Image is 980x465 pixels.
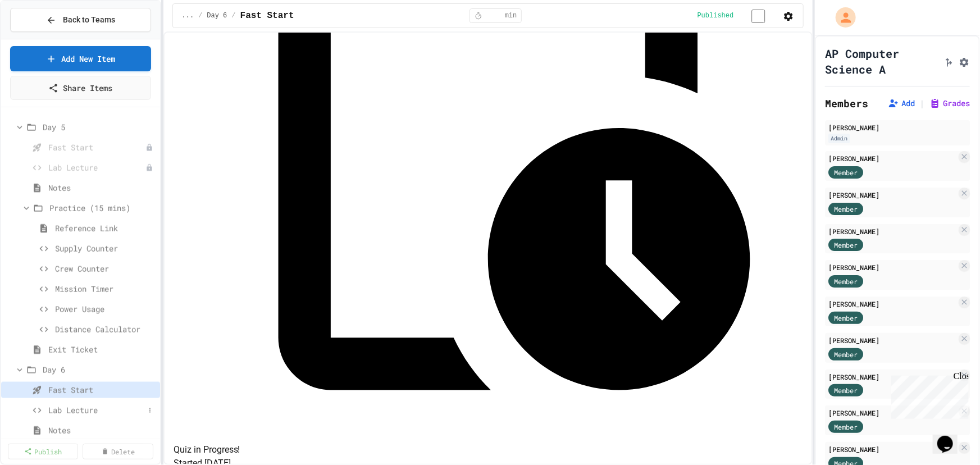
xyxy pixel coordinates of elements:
[834,276,858,286] span: Member
[888,98,915,109] button: Add
[48,344,156,355] span: Exit Ticket
[240,9,294,22] span: Fast Start
[55,303,156,315] span: Power Usage
[834,349,858,359] span: Member
[83,444,153,459] a: Delete
[145,144,153,152] div: Unpublished
[828,299,956,309] div: [PERSON_NAME]
[10,8,151,32] button: Back to Teams
[10,46,151,71] a: Add New Item
[887,371,969,419] iframe: chat widget
[8,444,78,459] a: Publish
[828,153,956,163] div: [PERSON_NAME]
[698,11,734,20] span: Published
[834,422,858,432] span: Member
[48,162,145,174] span: Lab Lecture
[48,404,144,416] span: Lab Lecture
[943,54,954,68] button: Click to see fork details
[145,164,153,172] div: Unpublished
[198,11,202,20] span: /
[919,97,925,110] span: |
[55,222,156,234] span: Reference Link
[48,182,156,194] span: Notes
[828,262,956,272] div: [PERSON_NAME]
[828,122,967,133] div: [PERSON_NAME]
[834,313,858,323] span: Member
[63,14,115,26] span: Back to Teams
[505,11,517,20] span: min
[10,76,151,100] a: Share Items
[828,134,850,143] div: Admin
[834,385,858,395] span: Member
[4,4,78,71] div: Chat with us now!Close
[55,283,156,295] span: Mission Timer
[828,444,956,454] div: [PERSON_NAME]
[182,11,194,20] span: ...
[48,142,145,153] span: Fast Start
[828,335,956,345] div: [PERSON_NAME]
[959,54,970,68] button: Assignment Settings
[43,364,156,376] span: Day 6
[48,425,156,436] span: Notes
[825,45,938,77] h1: AP Computer Science A
[828,190,956,200] div: [PERSON_NAME]
[43,121,156,133] span: Day 5
[933,420,969,454] iframe: chat widget
[55,263,156,275] span: Crew Counter
[828,226,956,236] div: [PERSON_NAME]
[929,98,970,109] button: Grades
[49,202,156,214] span: Practice (15 mins)
[174,443,803,457] h5: Quiz in Progress!
[739,10,779,23] input: publish toggle
[828,372,956,382] div: [PERSON_NAME]
[834,167,858,177] span: Member
[834,204,858,214] span: Member
[824,4,859,30] div: My Account
[207,11,227,20] span: Day 6
[828,408,956,418] div: [PERSON_NAME]
[825,95,868,111] h2: Members
[144,405,156,416] button: More options
[55,323,156,335] span: Distance Calculator
[231,11,235,20] span: /
[48,384,156,396] span: Fast Start
[834,240,858,250] span: Member
[55,243,156,254] span: Supply Counter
